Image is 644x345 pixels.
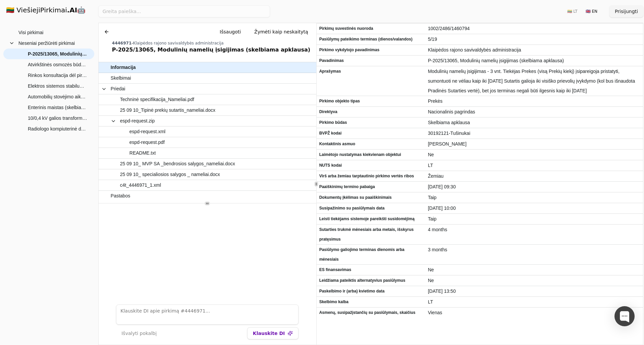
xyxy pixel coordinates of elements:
span: Vienas [428,308,640,318]
span: Pirkimo vykdytojo pavadinimas [319,45,423,55]
span: Susipažinimo su pasiūlymais data [319,203,423,213]
span: Skelbimo kalba [319,297,423,307]
span: Automobilių stovėjimo aikštelių, privažiavimo, lietaus nuotekų tinklų statybos ir Revuonos g. kap... [28,92,88,102]
span: espd-request.pdf [129,138,165,147]
span: ES finansavimas [319,265,423,275]
span: 4 months [428,225,640,235]
span: Techninė specifikacija_Nameliai.pdf [120,95,194,104]
input: Greita paieška... [98,5,270,17]
span: Skelbimai [111,73,131,83]
span: Leisti tiekėjams sistemoje pareikšti susidomėjimą [319,214,423,224]
span: Visi pirkimai [18,27,43,37]
span: LT [428,297,640,307]
span: Atvirkštinės osmozės būdu veikiančio Kairių uždaryto sąvartyno filtrato valymo įrenginio aptarnav... [28,60,88,70]
span: Prekės [428,96,640,106]
span: [DATE] 09:30 [428,182,640,192]
div: - [112,40,314,46]
span: Ne [428,276,640,285]
span: espd-request.zip [120,116,155,126]
span: Kontaktinis asmuo [319,139,423,149]
span: 4446971 [112,41,131,46]
span: 30192121-Tušinukai [428,128,640,138]
span: Laimėtojo nustatymas kiekvienam objektui [319,150,423,160]
span: Aprašymas [319,67,423,76]
span: Pavadinimas [319,56,423,66]
span: Pirkimo objekto tipas [319,96,423,106]
span: Asmenų, susipažįstančių su pasiūlymais, skaičius [319,308,423,318]
span: Virš arba žemiau tarptautinio pirkimo vertės ribos [319,171,423,181]
span: Enterinis maistas (skelbiama apklausa) [28,102,88,112]
span: Sutarties trukmė mėnesiais arba metais, išskyrus pratęsimus [319,225,423,244]
span: Nacionalinis pagrindas [428,107,640,117]
button: Klauskite DI [247,327,299,339]
button: 🇬🇧 EN [582,6,601,17]
button: Išsaugoti [214,26,246,38]
span: Leidžiama pateiktis alternatyvius pasiūlymus [319,276,423,285]
span: 25 09 10_ specialiosios salygos _ nameliai.docx [120,170,220,179]
span: 10/0,4 kV galios transformatoriai ir 10 kV srovės transformatoriai [28,113,88,123]
span: Klaipėdos rajono savivaldybės administracija [133,41,224,46]
span: Priedai [111,84,125,94]
span: espd-request.xml [129,127,165,137]
span: Dokumentų įkėlimas su paaiškinimais [319,193,423,202]
span: c4t_4446971_1.xml [120,180,161,190]
span: Taip [428,214,640,224]
span: Elektros sistemos stabilumo vertinimo studija integruojant didelę atsinaujinančių energijos ištek... [28,81,88,91]
span: Neseniai peržiūrėti pirkimai [18,38,75,48]
span: BVPŽ kodai [319,128,423,138]
span: Radiologo kompiuterinė darbo vieta (Atviras konkuras) [28,124,88,134]
span: Paskelbimo ir (arba) kvietimo data [319,286,423,296]
span: Klaipėdos rajono savivaldybės administracija [428,45,640,55]
span: Žemiau [428,171,640,181]
span: Pasiūlymų pateikimo terminas (dienos/valandos) [319,34,423,44]
span: [PERSON_NAME] [428,139,640,149]
span: 1002/2486/1460794 [428,24,640,33]
span: Ne [428,265,640,275]
span: 25 09 10_Tipinė prekių sutartis_nameliai.docx [120,105,215,115]
span: Paaiškinimų termino pabaiga [319,182,423,192]
span: P-2025/13065, Modulinių namelių įsigijimas (skelbiama apklausa) [28,49,88,59]
span: NUTS kodai [319,161,423,170]
span: Direktyva [319,107,423,117]
div: P-2025/13065, Modulinių namelių įsigijimas (skelbiama apklausa) [112,46,314,54]
span: Taip [428,193,640,202]
span: Modulinių namelių įsigijimas - 3 vnt. Tiekėjas Prekes (visą Prekių kiekį) įsipareigoja pristatyti... [428,67,640,96]
button: Prisijungti [609,5,643,17]
span: Informacija [111,63,136,72]
span: Pirkimų suvestinės nuoroda [319,24,423,33]
span: Skelbiama apklausa [428,118,640,127]
span: Rinkos konsultacija dėl pirkimo (PU-14098/25) [ITP25] GPS imtuvas [28,70,88,80]
span: Pirkimo būdas [319,118,423,127]
span: 3 months [428,245,640,255]
span: Pasiūlymo galiojimo terminas dienomis arba mėnesiais [319,245,423,264]
span: Pastabos [111,191,130,201]
span: 5/19 [428,34,640,44]
span: [DATE] 13:50 [428,286,640,296]
span: LT [428,161,640,170]
span: README.txt [129,148,156,158]
span: 25 09 10_ MVP SA _bendrosios salygos_nameliai.docx [120,159,235,169]
span: Ne [428,150,640,160]
strong: .AI [67,6,77,14]
span: P-2025/13065, Modulinių namelių įsigijimas (skelbiama apklausa) [428,56,640,66]
span: [DATE] 10:00 [428,203,640,213]
button: Žymėti kaip neskaitytą [249,26,314,38]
